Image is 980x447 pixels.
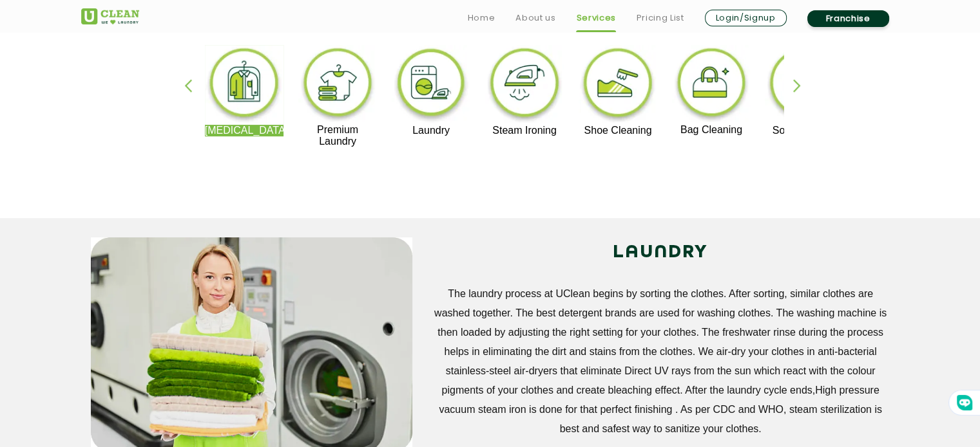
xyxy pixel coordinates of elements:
p: [MEDICAL_DATA] [205,125,284,136]
a: Login/Signup [705,10,787,26]
p: Premium Laundry [298,124,378,147]
p: Steam Ironing [485,125,564,136]
img: bag_cleaning_11zon.webp [672,45,751,124]
a: About us [515,10,555,26]
p: Laundry [392,125,471,136]
a: Pricing List [637,10,684,26]
a: Home [468,10,495,26]
p: Bag Cleaning [672,124,751,136]
img: steam_ironing_11zon.webp [485,45,564,125]
img: sofa_cleaning_11zon.webp [765,45,844,125]
p: Sofa Cleaning [765,125,844,136]
img: shoe_cleaning_11zon.webp [579,45,658,125]
img: premium_laundry_cleaning_11zon.webp [298,45,378,124]
h2: LAUNDRY [432,237,890,268]
a: Franchise [807,10,889,27]
img: laundry_cleaning_11zon.webp [392,45,471,125]
a: Services [576,10,615,26]
img: dry_cleaning_11zon.webp [205,45,284,125]
img: UClean Laundry and Dry Cleaning [81,8,139,24]
p: Shoe Cleaning [579,125,658,136]
p: The laundry process at UClean begins by sorting the clothes. After sorting, similar clothes are w... [432,284,890,439]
